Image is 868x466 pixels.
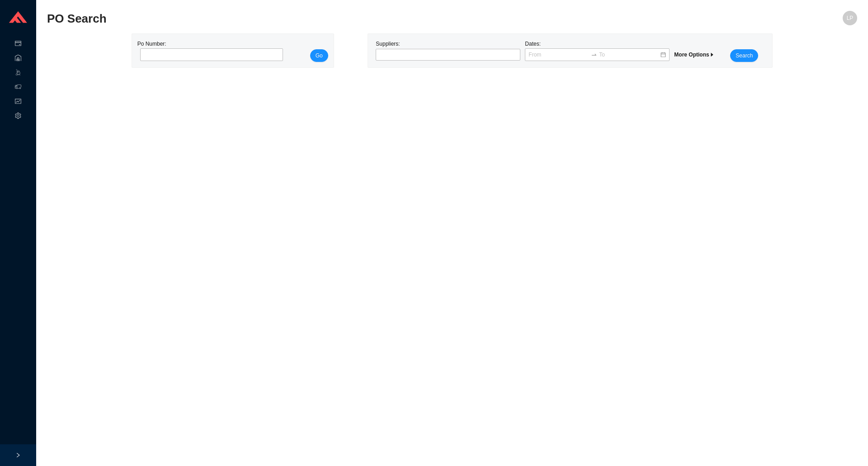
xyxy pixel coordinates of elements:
span: right [15,452,21,458]
h2: PO Search [47,11,655,27]
span: setting [15,109,21,124]
span: LP [847,11,854,25]
span: caret-right [709,52,715,57]
span: Go [316,51,323,60]
input: From [528,50,589,59]
button: Go [310,49,328,62]
span: credit-card [15,37,21,52]
div: Suppliers: [373,39,523,62]
span: Search [736,51,753,60]
input: To [599,50,660,59]
button: Search [730,49,758,62]
div: Dates: [523,39,672,62]
span: swap-right [591,52,597,58]
span: to [591,52,597,58]
span: More Options [674,52,714,58]
span: fund [15,95,21,109]
div: Po Number: [137,39,281,62]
